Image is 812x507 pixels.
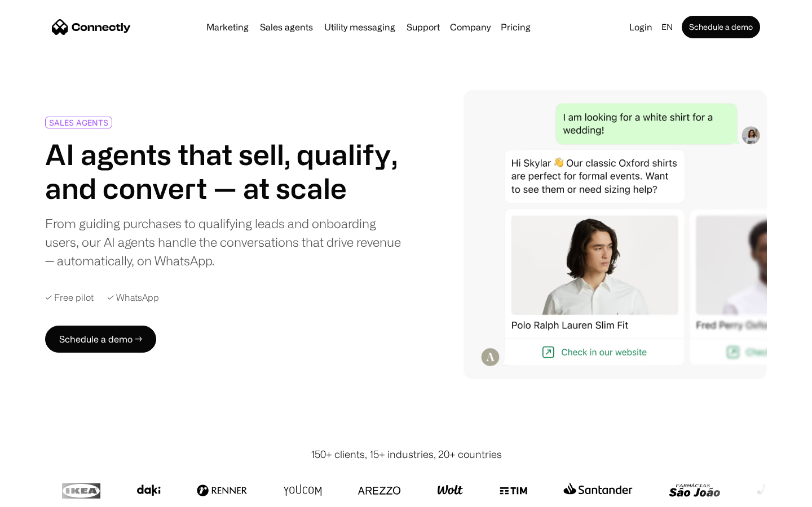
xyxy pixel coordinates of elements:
[107,292,159,303] div: ✓ WhatsApp
[23,487,68,503] ul: Language list
[45,326,156,353] a: Schedule a demo →
[255,23,317,32] a: Sales agents
[447,19,494,35] div: Company
[11,486,68,503] aside: Language selected: English
[49,118,108,127] div: SALES AGENTS
[402,23,444,32] a: Support
[661,19,673,35] div: en
[625,19,657,35] a: Login
[52,19,131,35] a: home
[657,19,679,35] div: en
[496,23,535,32] a: Pricing
[311,447,502,462] div: 150+ clients, 15+ industries, 20+ countries
[682,16,760,38] a: Schedule a demo
[450,19,491,35] div: Company
[45,137,401,205] h1: AI agents that sell, qualify, and convert — at scale
[45,214,401,270] div: From guiding purchases to qualifying leads and onboarding users, our AI agents handle the convers...
[45,292,94,303] div: ✓ Free pilot
[320,23,400,32] a: Utility messaging
[202,23,253,32] a: Marketing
